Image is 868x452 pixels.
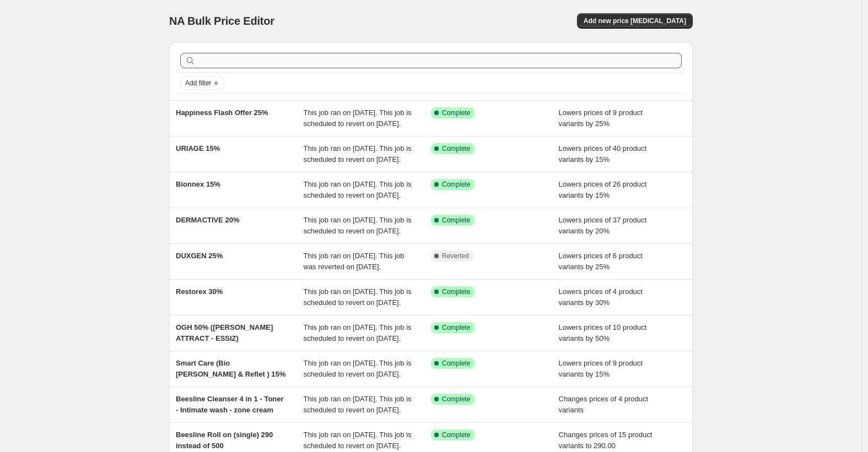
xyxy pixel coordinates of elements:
[442,180,470,189] span: Complete
[559,216,647,235] span: Lowers prices of 37 product variants by 20%
[442,395,470,404] span: Complete
[304,180,412,199] span: This job ran on [DATE]. This job is scheduled to revert on [DATE].
[442,431,470,439] span: Complete
[559,108,643,128] span: Lowers prices of 9 product variants by 25%
[442,144,470,153] span: Complete
[577,13,693,29] button: Add new price [MEDICAL_DATA]
[559,431,653,450] span: Changes prices of 15 product variants to 290.00
[304,431,412,450] span: This job ran on [DATE]. This job is scheduled to revert on [DATE].
[442,323,470,332] span: Complete
[304,323,412,342] span: This job ran on [DATE]. This job is scheduled to revert on [DATE].
[304,144,412,164] span: This job ran on [DATE]. This job is scheduled to revert on [DATE].
[176,216,240,224] span: DERMACTIVE 20%
[304,252,405,271] span: This job ran on [DATE]. This job was reverted on [DATE].
[176,180,220,188] span: Bionnex 15%
[559,359,643,378] span: Lowers prices of 9 product variants by 15%
[559,395,649,414] span: Changes prices of 4 product variants
[559,252,643,271] span: Lowers prices of 6 product variants by 25%
[304,395,412,414] span: This job ran on [DATE]. This job is scheduled to revert on [DATE].
[559,180,647,199] span: Lowers prices of 26 product variants by 15%
[176,144,220,153] span: URIAGE 15%
[176,108,268,117] span: Happiness Flash Offer 25%
[304,216,412,235] span: This job ran on [DATE]. This job is scheduled to revert on [DATE].
[442,252,469,260] span: Reverted
[176,359,285,378] span: Smart Care (Bio [PERSON_NAME] & Reflet ) 15%
[180,77,224,90] button: Add filter
[169,15,274,27] span: NA Bulk Price Editor
[559,323,647,342] span: Lowers prices of 10 product variants by 50%
[584,17,686,25] span: Add new price [MEDICAL_DATA]
[176,395,284,414] span: Beesline Cleanser 4 in 1 - Toner - Intimate wash - zone cream
[442,108,470,117] span: Complete
[559,287,643,307] span: Lowers prices of 4 product variants by 30%
[304,287,412,307] span: This job ran on [DATE]. This job is scheduled to revert on [DATE].
[304,359,412,378] span: This job ran on [DATE]. This job is scheduled to revert on [DATE].
[176,431,273,450] span: Beesline Roll on (single) 290 instead of 500
[442,359,470,368] span: Complete
[176,287,223,296] span: Restorex 30%
[185,79,211,88] span: Add filter
[176,323,273,342] span: OGH 50% ([PERSON_NAME] ATTRACT - ESSIZ)
[442,216,470,225] span: Complete
[559,144,647,164] span: Lowers prices of 40 product variants by 15%
[442,287,470,296] span: Complete
[176,252,223,260] span: DUXGEN 25%
[304,108,412,128] span: This job ran on [DATE]. This job is scheduled to revert on [DATE].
